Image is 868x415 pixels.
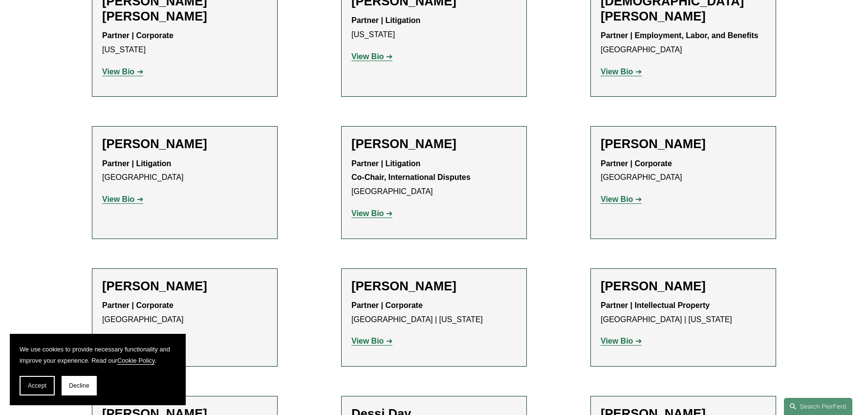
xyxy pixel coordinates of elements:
a: Cookie Policy [117,357,155,364]
a: View Bio [601,337,642,345]
p: We use cookies to provide necessary functionality and improve your experience. Read our . [20,344,176,366]
a: View Bio [102,67,143,76]
span: Accept [28,382,46,389]
strong: Partner | Corporate [601,159,672,168]
h2: [PERSON_NAME] [102,279,267,294]
strong: Partner | Litigation Co-Chair, International Disputes [351,159,471,182]
p: [GEOGRAPHIC_DATA] [351,157,517,199]
h2: [PERSON_NAME] [102,136,267,152]
p: [GEOGRAPHIC_DATA] | [US_STATE] [601,299,766,327]
section: Cookie banner [10,334,186,405]
strong: Partner | Corporate [102,31,174,40]
strong: Partner | Litigation [351,16,420,24]
strong: View Bio [601,337,633,345]
a: View Bio [351,337,392,345]
strong: View Bio [351,337,384,345]
a: View Bio [601,195,642,203]
h2: [PERSON_NAME] [601,136,766,152]
p: [GEOGRAPHIC_DATA] [601,29,766,57]
strong: View Bio [351,209,384,218]
strong: View Bio [601,67,633,76]
strong: Partner | Intellectual Property [601,301,710,309]
button: Decline [62,376,97,395]
p: [GEOGRAPHIC_DATA] [601,157,766,185]
h2: [PERSON_NAME] [601,279,766,294]
button: Accept [20,376,55,395]
strong: Partner | Litigation [102,159,171,168]
strong: Partner | Employment, Labor, and Benefits [601,31,759,40]
p: [US_STATE] [351,14,517,42]
a: View Bio [601,67,642,76]
strong: View Bio [102,195,134,203]
a: View Bio [351,52,392,61]
a: Search this site [784,398,852,415]
p: [GEOGRAPHIC_DATA] [102,299,267,327]
strong: Partner | Corporate [351,301,423,309]
strong: View Bio [351,52,384,61]
p: [US_STATE] [102,29,267,57]
strong: Partner | Corporate [102,301,174,309]
a: View Bio [102,195,143,203]
strong: View Bio [102,67,134,76]
h2: [PERSON_NAME] [351,136,517,152]
h2: [PERSON_NAME] [351,279,517,294]
a: View Bio [351,209,392,218]
span: Decline [69,382,89,389]
p: [GEOGRAPHIC_DATA] [102,157,267,185]
p: [GEOGRAPHIC_DATA] | [US_STATE] [351,299,517,327]
strong: View Bio [601,195,633,203]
